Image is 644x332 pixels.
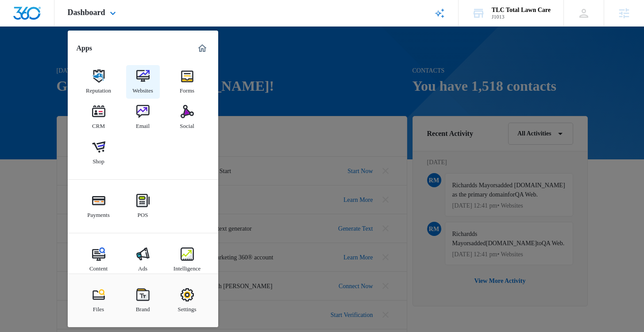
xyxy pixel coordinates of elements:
a: Shop [82,136,116,170]
div: Websites [132,83,153,94]
a: Forms [170,65,204,99]
div: Forms [180,83,194,94]
a: POS [126,189,160,223]
a: Brand [126,284,160,317]
a: Payments [82,189,116,223]
div: Brand [136,301,150,313]
span: Dashboard [68,8,105,17]
a: Reputation [82,65,116,99]
div: Reputation [86,83,111,94]
div: Shop [93,154,104,165]
div: Intelligence [174,261,201,272]
a: Files [82,284,116,317]
a: Websites [126,65,160,99]
a: Marketing 360® Dashboard [195,41,209,55]
div: CRM [92,118,105,130]
div: Social [180,118,194,130]
div: account name [492,7,551,14]
a: Ads [126,243,160,277]
a: CRM [82,100,116,134]
div: Ads [138,261,147,272]
a: Intelligence [170,243,204,277]
h2: Apps [77,44,93,52]
div: account id [492,14,551,20]
a: Settings [170,284,204,317]
div: Content [89,261,108,272]
div: POS [138,207,148,219]
a: Content [82,243,116,277]
a: Social [170,100,204,134]
div: Email [136,118,150,130]
div: Settings [178,301,197,313]
a: Email [126,100,160,134]
div: Payments [87,207,110,219]
div: Files [93,301,104,313]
